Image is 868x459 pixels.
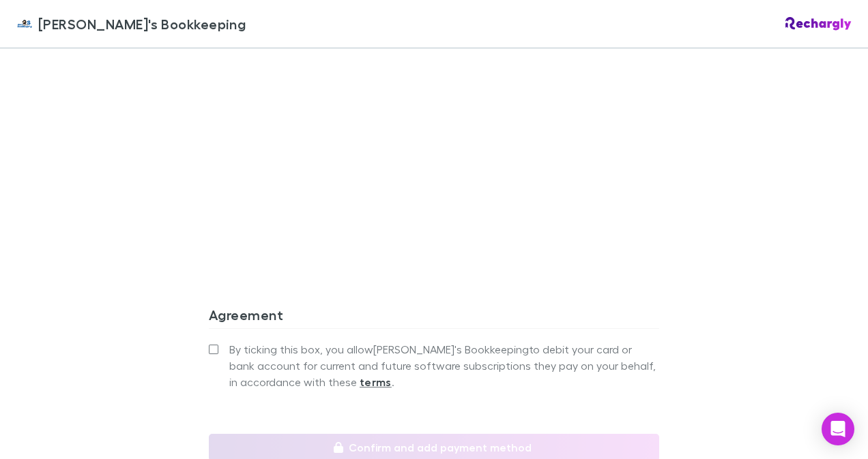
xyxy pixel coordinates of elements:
[38,14,246,34] span: [PERSON_NAME]'s Bookkeeping
[822,413,854,445] div: Open Intercom Messenger
[785,17,852,31] img: Rechargly Logo
[16,16,33,32] img: Jim's Bookkeeping's Logo
[209,306,659,328] h3: Agreement
[360,375,392,389] strong: terms
[229,341,659,390] span: By ticking this box, you allow [PERSON_NAME]'s Bookkeeping to debit your card or bank account for...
